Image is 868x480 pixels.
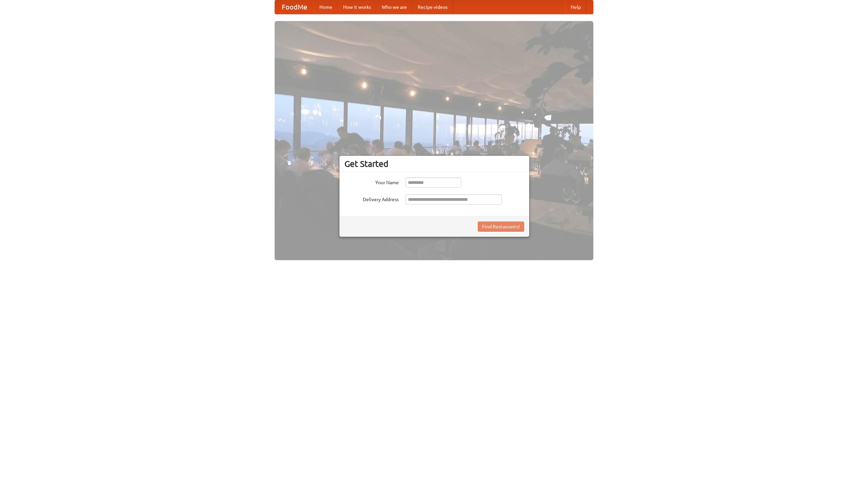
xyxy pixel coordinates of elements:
h3: Get Started [344,159,524,169]
a: Recipe videos [412,0,453,14]
label: Your Name [344,177,399,186]
a: FoodMe [275,0,314,14]
a: Help [565,0,586,14]
a: Home [314,0,338,14]
button: Find Restaurants! [478,222,524,232]
a: How it works [338,0,376,14]
label: Delivery Address [344,194,399,203]
a: Who we are [376,0,412,14]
